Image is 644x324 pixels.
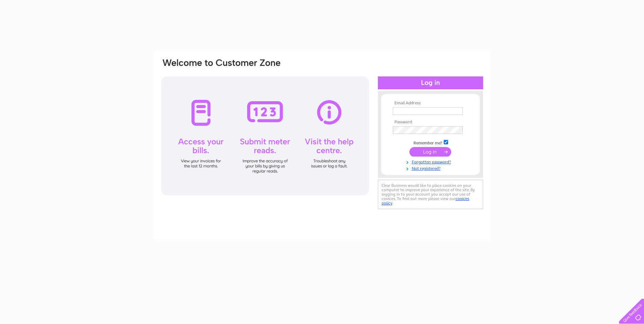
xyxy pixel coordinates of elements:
[393,158,470,165] a: Forgotten password?
[393,165,470,171] a: Not registered?
[382,196,469,205] a: cookies policy
[391,120,470,125] th: Password:
[378,180,483,209] div: Clear Business would like to place cookies on your computer to improve your experience of the sit...
[391,139,470,146] td: Remember me?
[409,147,451,157] input: Submit
[391,101,470,106] th: Email Address:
